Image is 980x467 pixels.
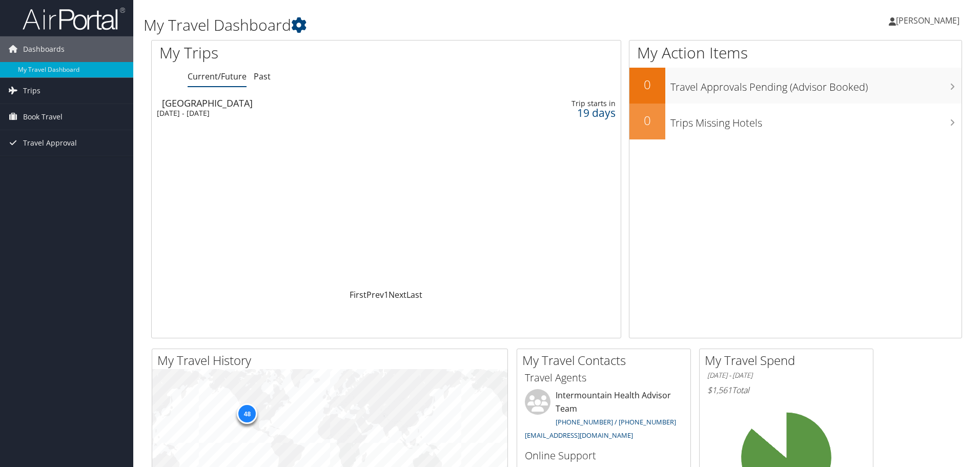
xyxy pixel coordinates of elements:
a: Next [389,289,406,300]
li: Intermountain Health Advisor Team [520,389,688,444]
h2: My Travel History [157,352,507,369]
h3: Travel Approvals Pending (Advisor Booked) [670,75,962,94]
h3: Travel Agents [525,371,683,385]
a: [PHONE_NUMBER] / [PHONE_NUMBER] [556,417,676,427]
h2: 0 [629,76,665,93]
h2: My Travel Spend [705,352,873,369]
span: Travel Approval [23,130,77,156]
h3: Online Support [525,449,683,463]
a: First [350,289,366,300]
a: Current/Future [188,71,247,82]
a: 1 [384,289,389,300]
span: Dashboards [23,36,65,62]
a: [PERSON_NAME] [889,5,970,36]
h6: Total [707,384,865,396]
h2: My Travel Contacts [522,352,690,369]
h1: My Travel Dashboard [144,14,695,36]
h6: [DATE] - [DATE] [707,371,865,380]
h2: 0 [629,112,665,129]
a: 0Travel Approvals Pending (Advisor Booked) [629,68,962,104]
span: Trips [23,78,40,104]
h1: My Trips [159,42,418,64]
div: 48 [237,403,257,424]
a: 0Trips Missing Hotels [629,104,962,139]
h1: My Action Items [629,42,962,64]
span: [PERSON_NAME] [896,15,959,26]
span: $1,561 [707,384,732,396]
img: airportal-logo.png [23,7,125,31]
a: [EMAIL_ADDRESS][DOMAIN_NAME] [525,431,633,440]
a: Last [406,289,422,300]
a: Prev [366,289,384,300]
a: Past [254,71,271,82]
h3: Trips Missing Hotels [670,111,962,130]
div: [GEOGRAPHIC_DATA] [162,98,457,108]
span: Book Travel [23,104,63,130]
div: Trip starts in [513,99,615,108]
div: [DATE] - [DATE] [157,109,452,118]
div: 19 days [513,108,615,117]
